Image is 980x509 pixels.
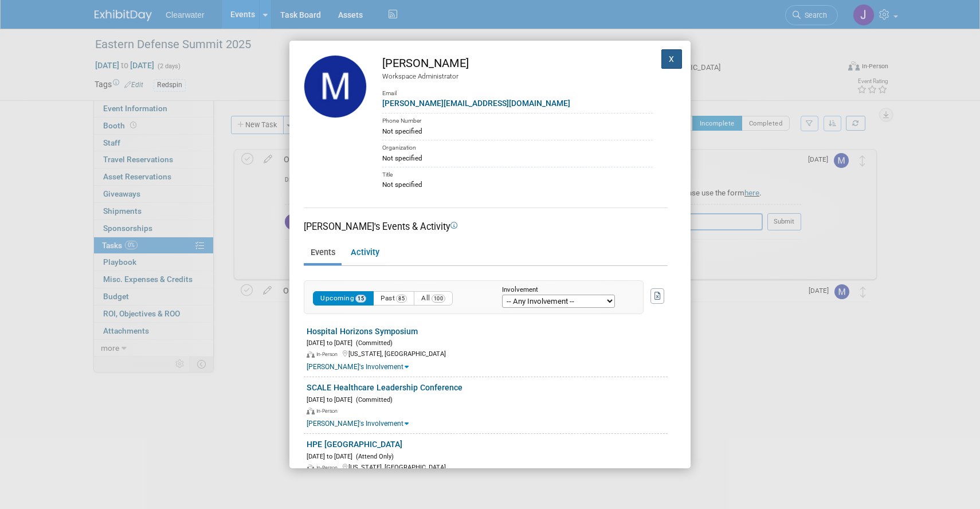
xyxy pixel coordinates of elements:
[382,55,653,72] div: [PERSON_NAME]
[307,461,668,472] div: [US_STATE], [GEOGRAPHIC_DATA]
[307,451,668,461] div: [DATE] to [DATE]
[382,72,653,81] div: Workspace Administrator
[382,81,653,98] div: Email
[352,396,393,404] span: (Committed)
[307,420,409,428] a: [PERSON_NAME]'s Involvement
[352,339,393,347] span: (Committed)
[307,440,402,449] a: HPE [GEOGRAPHIC_DATA]
[355,295,366,303] span: 15
[307,351,315,358] img: In-Person Event
[502,287,626,294] div: Involvement
[307,327,418,336] a: Hospital Horizons Symposium
[382,126,653,136] div: Not specified
[304,55,367,118] img: Monica Pastor
[382,140,653,153] div: Organization
[382,99,570,108] a: [PERSON_NAME][EMAIL_ADDRESS][DOMAIN_NAME]
[316,465,341,471] span: In-Person
[304,220,668,233] div: [PERSON_NAME]'s Events & Activity
[313,291,374,306] button: Upcoming15
[307,337,668,348] div: [DATE] to [DATE]
[382,153,653,163] div: Not specified
[382,179,653,190] div: Not specified
[382,167,653,180] div: Title
[352,453,394,460] span: (Attend Only)
[432,295,446,303] span: 100
[316,408,341,414] span: In-Person
[316,351,341,357] span: In-Person
[344,243,386,263] a: Activity
[382,113,653,126] div: Phone Number
[307,408,315,414] img: In-Person Event
[307,363,409,371] a: [PERSON_NAME]'s Involvement
[414,291,453,306] button: All100
[307,464,315,471] img: In-Person Event
[307,394,668,405] div: [DATE] to [DATE]
[307,348,668,359] div: [US_STATE], [GEOGRAPHIC_DATA]
[307,383,462,392] a: SCALE Healthcare Leadership Conference
[304,243,342,263] a: Events
[396,295,407,303] span: 85
[373,291,414,306] button: Past85
[661,49,682,69] button: X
